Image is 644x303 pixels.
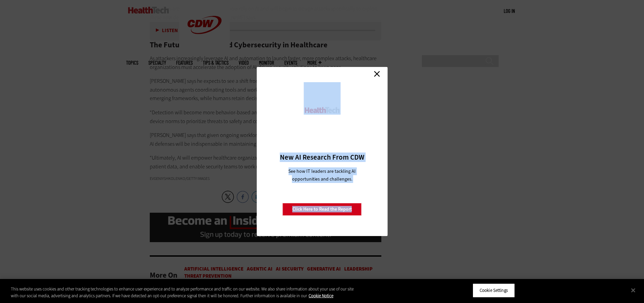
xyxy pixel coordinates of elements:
button: Cookie Settings [473,283,515,298]
div: This website uses cookies and other tracking technologies to enhance user experience and to analy... [11,286,354,299]
a: Click Here to Read the Report [283,203,362,216]
a: Close [372,69,382,79]
a: More information about your privacy [309,293,333,299]
button: Close [626,283,641,298]
h3: New AI Research From CDW [268,153,376,162]
img: HealthTech_0.png [304,107,340,114]
p: See how IT leaders are tackling AI opportunities and challenges. [280,167,364,183]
